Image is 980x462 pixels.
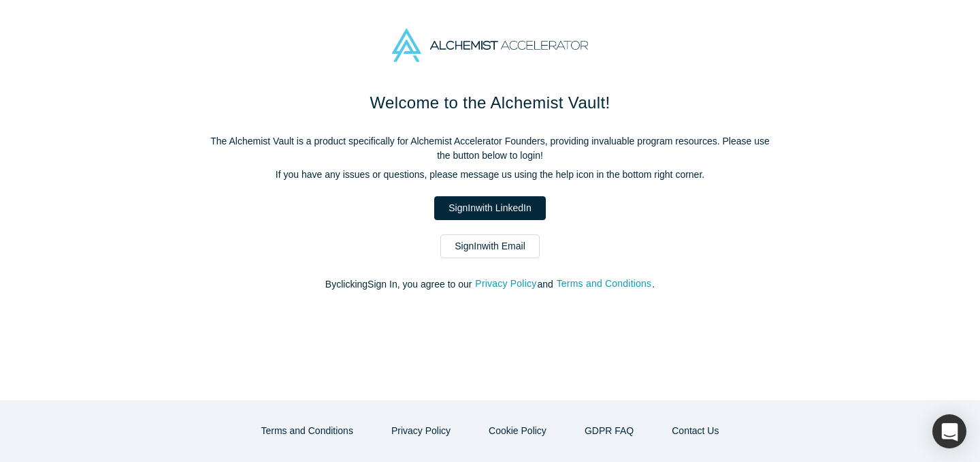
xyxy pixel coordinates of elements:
[474,276,537,292] button: Privacy Policy
[204,168,776,182] p: If you have any issues or questions, please message us using the help icon in the bottom right co...
[247,419,367,443] button: Terms and Conditions
[657,419,733,443] button: Contact Us
[474,419,561,443] button: Cookie Policy
[570,419,648,443] a: GDPR FAQ
[204,91,776,115] h1: Welcome to the Alchemist Vault!
[556,276,653,292] button: Terms and Conditions
[440,234,540,258] a: SignInwith Email
[204,277,776,292] p: By clicking Sign In , you agree to our and .
[434,196,545,220] a: SignInwith LinkedIn
[377,419,465,443] button: Privacy Policy
[392,29,588,62] img: Alchemist Accelerator Logo
[204,134,776,163] p: The Alchemist Vault is a product specifically for Alchemist Accelerator Founders, providing inval...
